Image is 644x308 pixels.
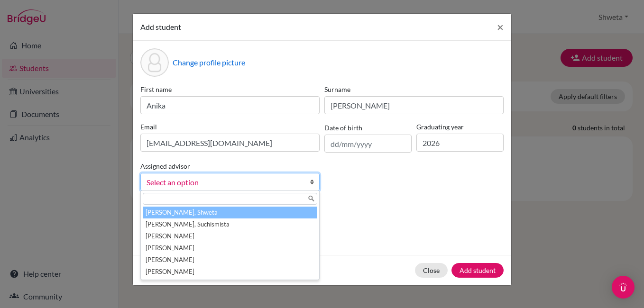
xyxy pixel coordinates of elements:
[143,230,317,242] li: [PERSON_NAME]
[416,122,504,132] label: Graduating year
[143,207,317,218] li: [PERSON_NAME], Shweta
[140,161,190,171] label: Assigned advisor
[489,14,511,40] button: Close
[140,122,320,132] label: Email
[497,20,504,34] span: ×
[140,22,181,31] span: Add student
[324,84,504,94] label: Surname
[143,266,317,278] li: [PERSON_NAME]
[140,48,169,77] div: Profile picture
[147,176,301,189] span: Select an option
[140,84,320,94] label: First name
[143,242,317,254] li: [PERSON_NAME]
[143,254,317,266] li: [PERSON_NAME]
[140,206,504,217] p: Parents
[451,263,504,278] button: Add student
[143,218,317,230] li: [PERSON_NAME], Suchismista
[415,263,448,278] button: Close
[612,276,635,299] div: Open Intercom Messenger
[324,123,362,133] label: Date of birth
[324,135,412,153] input: dd/mm/yyyy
